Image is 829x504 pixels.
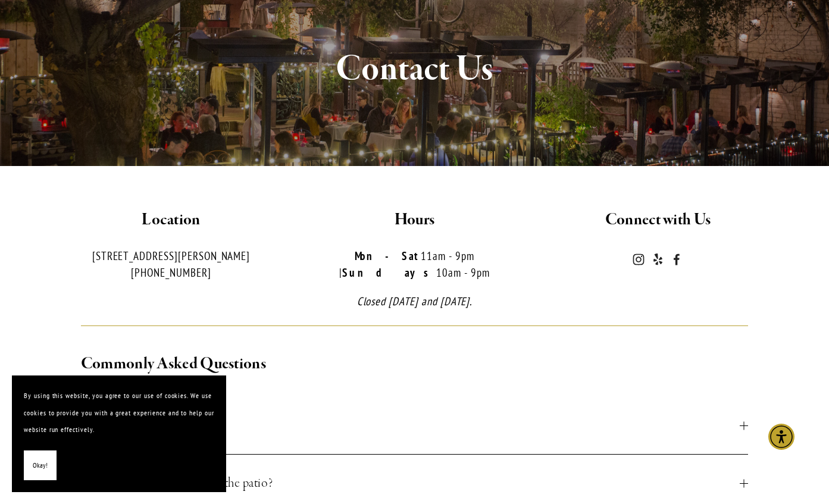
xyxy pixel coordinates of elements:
strong: Sundays [342,265,436,280]
span: Do you charge corkage? [81,415,740,436]
div: Accessibility Menu [768,424,794,450]
button: Okay! [24,450,57,481]
span: Can I make a reservation for the patio? [81,472,740,494]
h2: Hours [303,208,526,233]
section: Cookie banner [12,375,226,492]
p: 11am - 9pm | 10am - 9pm [303,248,526,281]
h2: Connect with Us [546,208,769,233]
strong: Mon-Sat [355,249,421,263]
a: Instagram [633,253,645,265]
p: [STREET_ADDRESS][PERSON_NAME] [PHONE_NUMBER] [60,248,283,281]
h2: Commonly Asked Questions [81,352,748,377]
em: Closed [DATE] and [DATE]. [357,294,473,308]
h2: Location [60,208,283,233]
a: Yelp [652,253,664,265]
button: Do you charge corkage? [81,397,748,454]
span: Okay! [33,457,48,474]
a: Novo Restaurant and Lounge [671,253,683,265]
strong: Contact Us [336,46,494,92]
p: By using this website, you agree to our use of cookies. We use cookies to provide you with a grea... [24,387,214,439]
